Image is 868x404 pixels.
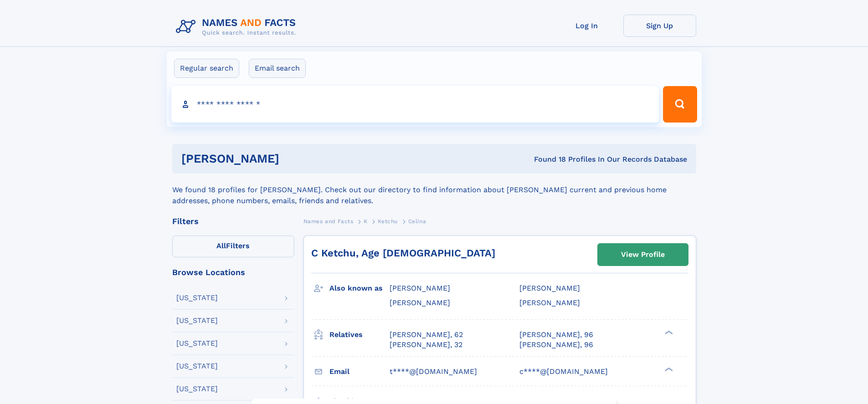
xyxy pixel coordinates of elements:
[176,363,218,370] div: [US_STATE]
[621,244,665,265] div: View Profile
[181,153,407,164] h1: [PERSON_NAME]
[663,86,697,123] button: Search Button
[329,364,390,379] h3: Email
[378,215,398,227] a: Ketchu
[216,241,226,250] span: All
[174,59,239,78] label: Regular search
[390,298,450,307] span: [PERSON_NAME]
[623,15,696,37] a: Sign Up
[519,284,580,292] span: [PERSON_NAME]
[172,174,696,206] div: We found 18 profiles for [PERSON_NAME]. Check out our directory to find information about [PERSON...
[519,330,593,340] a: [PERSON_NAME], 96
[303,215,354,227] a: Names and Facts
[176,317,218,324] div: [US_STATE]
[249,59,306,78] label: Email search
[598,244,688,266] a: View Profile
[519,340,593,350] a: [PERSON_NAME], 96
[663,366,673,372] div: ❯
[172,235,294,257] label: Filters
[311,247,495,259] a: C Ketchu, Age [DEMOGRAPHIC_DATA]
[329,327,390,343] h3: Relatives
[171,86,659,123] input: search input
[406,154,687,164] div: Found 18 Profiles In Our Records Database
[390,330,463,340] a: [PERSON_NAME], 62
[176,294,218,302] div: [US_STATE]
[364,218,368,225] span: K
[172,268,294,276] div: Browse Locations
[390,340,462,350] a: [PERSON_NAME], 32
[408,218,426,225] span: Celina
[172,217,294,225] div: Filters
[663,329,673,335] div: ❯
[172,15,303,39] img: Logo Names and Facts
[519,298,580,307] span: [PERSON_NAME]
[176,340,218,347] div: [US_STATE]
[378,218,398,225] span: Ketchu
[176,385,218,393] div: [US_STATE]
[329,281,390,296] h3: Also known as
[550,15,623,37] a: Log In
[390,284,450,292] span: [PERSON_NAME]
[364,215,368,227] a: K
